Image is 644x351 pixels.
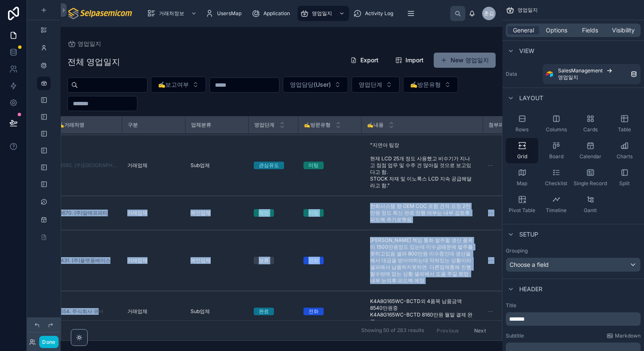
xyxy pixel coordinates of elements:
a: 4431. (주)플랫폼베이스 [57,257,117,264]
a: Application [249,6,296,21]
div: 보류 [259,257,269,264]
div: scrollable content [140,4,450,23]
span: Import [405,56,424,64]
span: -- [488,210,493,216]
span: -- [488,162,493,169]
span: Pivot Table [509,207,535,214]
button: Board [540,138,572,163]
span: -- [488,257,493,264]
span: View [519,47,534,55]
a: 미팅 [303,209,357,217]
button: Timeline [540,192,572,217]
div: 미팅 [309,209,319,217]
a: 14592. (주)[GEOGRAPHIC_DATA]텍 [57,162,117,169]
div: 관심유도 [259,162,279,169]
a: 관심유도 [254,162,293,169]
a: 전화 [303,308,357,315]
span: Markdown [615,332,641,339]
span: General [513,26,534,35]
a: 완료 [254,308,293,315]
span: 영업일지 [518,7,538,13]
button: Grid [506,138,538,163]
a: 거래처정보 [145,6,201,21]
button: Pivot Table [506,192,538,217]
span: 업체분류 [191,122,211,128]
span: Application [263,10,290,17]
a: -- [488,308,541,315]
span: 영업일지 [312,10,332,17]
span: Charts [617,153,633,160]
button: Choose a field [506,258,641,272]
div: 제안 [259,209,269,217]
span: 첨부파일 [488,122,509,128]
button: Done [39,336,58,348]
span: Showing 50 of 283 results [361,327,424,334]
a: 거래업체 [127,257,180,264]
button: Export [343,53,385,68]
div: Choose a field [506,258,640,271]
div: 전화 [309,308,319,315]
h1: 전체 영업일지 [67,56,120,68]
span: SalesManagement [558,67,603,74]
a: 8554. 주식회사 큐버 [57,308,117,315]
span: Table [618,126,631,133]
a: 한화시스템 향 OEM COC 포함 견적 요청 2천만원 정도 회신 완료 진행 여부는 내부 검토후 피드벡 주기로햇음 [367,199,478,226]
button: Next [468,324,492,337]
span: 구분 [128,122,138,128]
label: Data [506,71,539,77]
span: Split [619,180,630,187]
a: Activity Log [351,6,399,21]
a: 8554. 주식회사 큐버 [57,308,104,315]
a: New 영업일지 [434,53,496,68]
span: 거래업체 [127,308,148,315]
img: Airtable Logo [546,71,553,77]
span: Columns [546,126,567,133]
a: Sub업체 [191,162,244,169]
span: ✍️거래처명 [58,122,84,128]
span: Setup [519,230,538,239]
span: Sub업체 [191,308,210,315]
a: -- [488,162,541,169]
div: scrollable content [506,312,641,326]
a: "지연아 팀장 현재 LCD 25개 정도 사용했고 비수기가 지나고 점점 업무 및 수주 건 많아질 것으로 보고있다고 함. STOCK 자재 및 이노룩스 LCD 지속 공급해달라고 함." [367,138,478,192]
button: Select Button [403,77,458,93]
div: 미팅 [309,162,319,169]
label: Grouping [506,247,528,254]
button: Import [389,53,430,68]
a: 미팅 [303,162,357,169]
a: UsersMap [203,6,247,21]
span: K4A8G165WC-BCTD외 4품목 납품금액 8540만원중 K4A8G165WC-BCTD 8160만원 월말 결제 완료 [370,298,475,325]
img: App logo [67,7,134,20]
span: Sub업체 [191,162,210,169]
span: 메인업체 [191,210,211,216]
a: 4431. (주)플랫폼베이스 [57,257,110,264]
span: ✍️보고여부 [158,80,189,89]
a: -- [488,257,541,264]
span: 거래업체 [127,210,148,216]
span: 거래업체 [127,162,148,169]
span: Checklist [545,180,567,187]
span: 거래업체 [127,257,148,264]
button: Gantt [574,192,606,217]
span: Cards [583,126,598,133]
button: Select Button [283,77,348,93]
button: Calendar [574,138,606,163]
span: 메인업체 [191,257,211,264]
span: ✍️방문유형 [304,122,330,128]
a: 메인업체 [191,210,244,216]
button: Single Record [574,165,606,190]
button: Table [608,111,641,136]
span: Rows [515,126,529,133]
button: Select Button [151,77,206,93]
span: "지연아 팀장 현재 LCD 25개 정도 사용했고 비수기가 지나고 점점 업무 및 수주 건 많아질 것으로 보고있다고 함. STOCK 자재 및 이노룩스 LCD 지속 공급해달라고 함." [370,142,475,189]
span: Fields [582,26,598,35]
a: Markdown [606,332,641,339]
span: 거래처정보 [159,10,184,17]
span: Grid [517,153,527,160]
span: 춘김 [484,10,494,17]
a: 보류 [254,257,293,264]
